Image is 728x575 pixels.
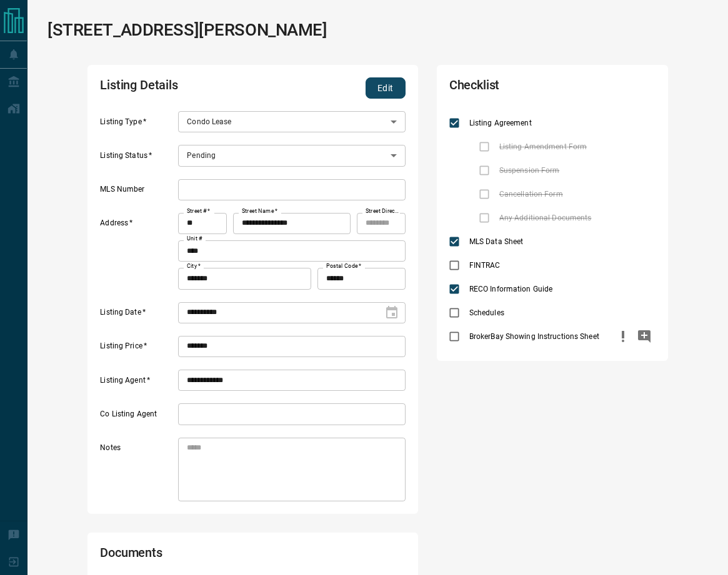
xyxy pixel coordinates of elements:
[366,77,406,99] button: Edit
[100,341,175,357] label: Listing Price
[612,325,634,348] button: priority
[187,235,202,243] label: Unit #
[187,207,210,215] label: Street #
[466,331,602,342] span: BrokerBay Showing Instructions Sheet
[466,117,535,129] span: Listing Agreement
[100,184,175,200] label: MLS Number
[178,111,406,132] div: Condo Lease
[496,189,566,200] span: Cancellation Form
[100,77,283,99] h2: Listing Details
[634,325,655,348] button: add note
[100,409,175,425] label: Co Listing Agent
[100,150,175,167] label: Listing Status
[178,145,406,166] div: Pending
[466,236,527,247] span: MLS Data Sheet
[100,117,175,133] label: Listing Type
[100,375,175,391] label: Listing Agent
[100,443,175,501] label: Notes
[100,545,283,566] h2: Documents
[366,207,399,215] label: Street Direction
[47,20,327,40] h1: [STREET_ADDRESS][PERSON_NAME]
[466,283,556,295] span: RECO Information Guide
[187,262,201,270] label: City
[466,260,504,271] span: FINTRAC
[449,77,573,99] h2: Checklist
[242,207,277,215] label: Street Name
[496,212,595,224] span: Any Additional Documents
[326,262,361,270] label: Postal Code
[496,165,563,176] span: Suspension Form
[100,307,175,323] label: Listing Date
[496,141,590,152] span: Listing Amendment Form
[466,307,507,318] span: Schedules
[100,218,175,289] label: Address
